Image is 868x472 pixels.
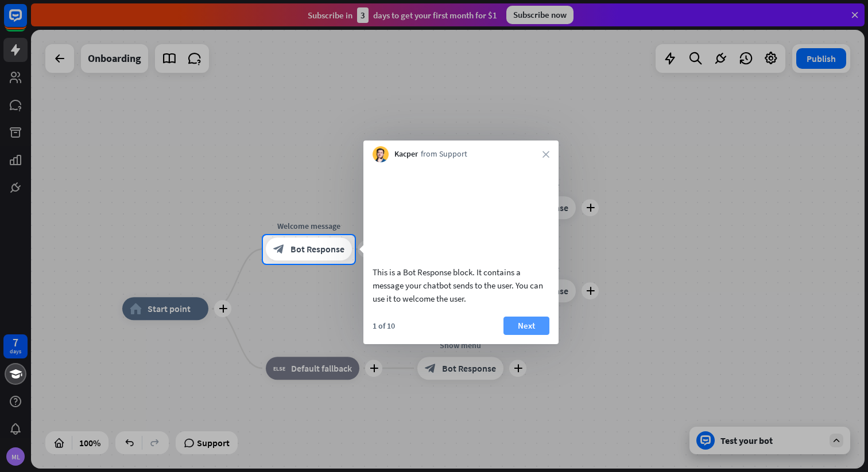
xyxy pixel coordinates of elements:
[542,151,549,158] i: close
[373,321,395,331] div: 1 of 10
[373,266,549,305] div: This is a Bot Response block. It contains a message your chatbot sends to the user. You can use i...
[273,244,285,255] i: block_bot_response
[290,244,344,255] span: Bot Response
[503,317,549,335] button: Next
[394,149,418,160] span: Kacper
[421,149,467,160] span: from Support
[9,5,44,39] button: Open LiveChat chat widget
